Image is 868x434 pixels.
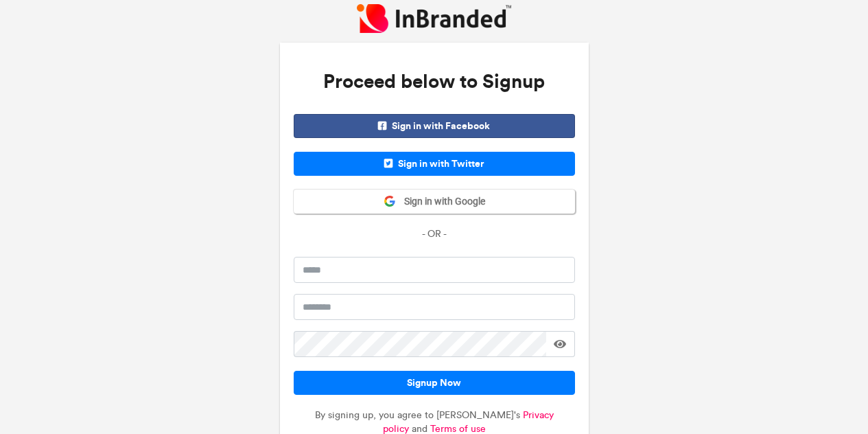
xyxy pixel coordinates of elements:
h3: Proceed below to Signup [294,56,575,107]
span: Sign in with Google [396,195,485,209]
span: Sign in with Facebook [294,114,575,138]
p: - OR - [294,227,575,241]
span: Sign in with Twitter [294,152,575,176]
button: Signup Now [294,371,575,395]
button: Sign in with Google [294,190,575,214]
img: InBranded Logo [357,4,511,32]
